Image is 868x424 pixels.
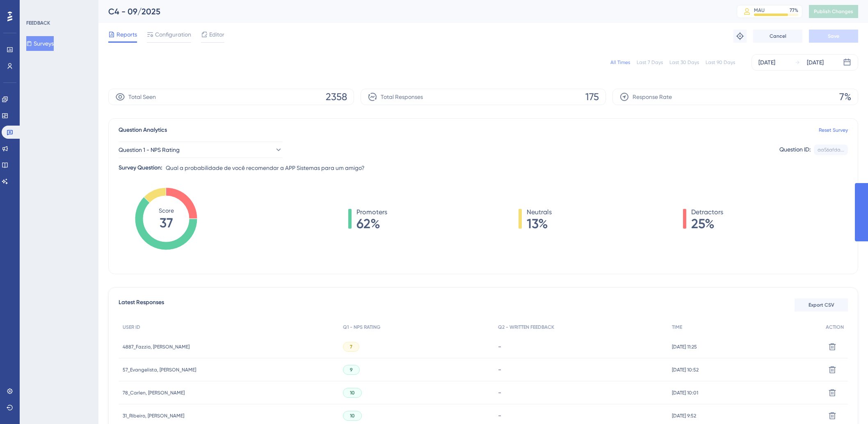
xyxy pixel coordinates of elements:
[116,30,137,39] span: Reports
[128,92,156,102] span: Total Seen
[26,36,54,51] button: Surveys
[356,217,387,230] span: 62%
[691,207,723,217] span: Detractors
[706,59,735,66] div: Last 90 Days
[754,7,765,14] div: MAU
[669,59,699,66] div: Last 30 Days
[381,92,423,102] span: Total Responses
[585,90,599,103] span: 175
[753,30,802,43] button: Cancel
[758,57,775,67] div: [DATE]
[819,127,848,133] a: Reset Survey
[119,125,167,135] span: Question Analytics
[809,5,858,18] button: Publish Changes
[672,324,682,330] span: TIME
[119,142,283,158] button: Question 1 - NPS Rating
[123,324,140,330] span: USER ID
[672,390,698,396] span: [DATE] 10:01
[834,392,858,416] iframe: UserGuiding AI Assistant Launcher
[672,367,699,373] span: [DATE] 10:52
[770,33,786,39] span: Cancel
[498,343,664,351] div: -
[155,30,191,39] span: Configuration
[814,8,853,15] span: Publish Changes
[123,344,190,350] span: 4887_Fazzio, [PERSON_NAME]
[108,6,716,17] div: C4 - 09/2025
[209,30,224,39] span: Editor
[350,344,352,350] span: 7
[610,59,630,66] div: All Times
[26,20,50,26] div: FEEDBACK
[119,145,180,155] span: Question 1 - NPS Rating
[790,7,798,14] div: 77 %
[637,59,663,66] div: Last 7 Days
[795,298,848,312] button: Export CSV
[498,324,554,330] span: Q2 - WRITTEN FEEDBACK
[691,217,723,230] span: 25%
[159,207,174,214] tspan: Score
[356,207,387,217] span: Promoters
[779,144,811,155] div: Question ID:
[350,413,355,419] span: 10
[527,207,552,217] span: Neutrals
[350,367,353,373] span: 9
[166,163,365,173] span: Qual a probabilidade de você recomendar a APP Sistemas para um amigo?
[343,324,380,330] span: Q1 - NPS RATING
[350,390,355,396] span: 10
[119,163,162,173] div: Survey Question:
[498,366,664,374] div: -
[807,57,824,67] div: [DATE]
[809,30,858,43] button: Save
[498,389,664,396] div: -
[527,217,552,230] span: 13%
[828,33,839,39] span: Save
[818,147,844,153] div: aa56afda...
[123,413,184,419] span: 31_Ribeiro, [PERSON_NAME]
[672,413,696,419] span: [DATE] 9:52
[672,344,697,350] span: [DATE] 11:25
[160,215,173,231] tspan: 37
[839,90,851,103] span: 7%
[498,412,664,419] div: -
[123,390,185,396] span: 78_Carlen, [PERSON_NAME]
[326,90,347,103] span: 2358
[633,92,672,102] span: Response Rate
[123,367,196,373] span: 57_Evangelista, [PERSON_NAME]
[809,302,834,308] span: Export CSV
[119,298,164,312] span: Latest Responses
[826,324,844,330] span: ACTION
